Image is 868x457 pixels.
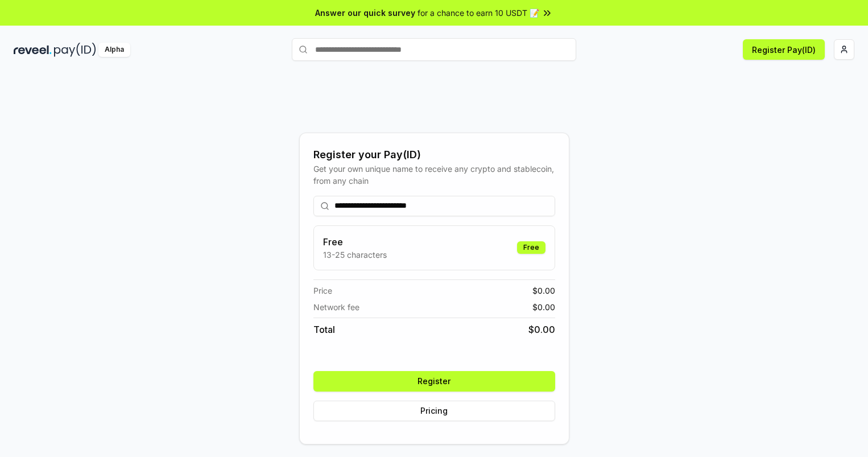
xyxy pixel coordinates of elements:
[532,301,555,313] span: $ 0.00
[313,147,555,163] div: Register your Pay(ID)
[313,285,332,297] span: Price
[313,301,359,313] span: Network fee
[14,43,52,57] img: reveel_dark
[313,401,555,421] button: Pricing
[313,323,335,336] span: Total
[418,7,539,19] span: for a chance to earn 10 USDT 📝
[323,235,387,249] h3: Free
[315,7,415,19] span: Answer our quick survey
[98,43,130,57] div: Alpha
[323,249,387,261] p: 13-25 characters
[743,39,825,60] button: Register Pay(ID)
[313,163,555,187] div: Get your own unique name to receive any crypto and stablecoin, from any chain
[313,371,555,392] button: Register
[532,285,555,297] span: $ 0.00
[517,241,545,254] div: Free
[528,323,555,336] span: $ 0.00
[54,43,96,57] img: pay_id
